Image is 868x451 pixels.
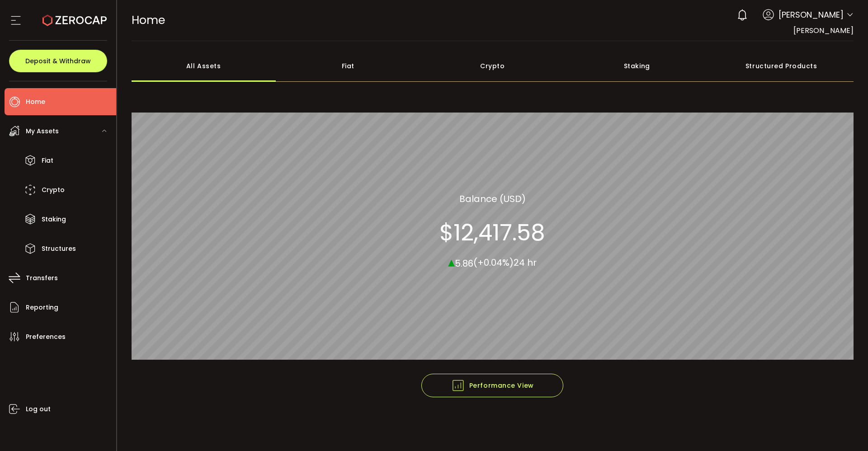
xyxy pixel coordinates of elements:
[132,12,165,28] span: Home
[42,183,65,197] span: Crypto
[709,50,854,82] div: Structured Products
[26,95,45,108] span: Home
[25,58,91,64] span: Deposit & Withdraw
[459,192,526,205] section: Balance (USD)
[763,353,868,451] iframe: Chat Widget
[26,272,58,285] span: Transfers
[26,301,58,314] span: Reporting
[42,213,66,226] span: Staking
[420,50,565,82] div: Crypto
[793,25,854,36] span: [PERSON_NAME]
[9,50,107,72] button: Deposit & Withdraw
[26,330,66,343] span: Preferences
[778,9,844,21] span: [PERSON_NAME]
[455,257,473,269] span: 5.86
[439,219,545,246] section: $12,417.58
[473,256,514,269] span: (+0.04%)
[26,403,51,416] span: Log out
[26,125,59,138] span: My Assets
[42,154,53,167] span: Fiat
[421,374,563,397] button: Performance View
[42,242,76,255] span: Structures
[565,50,709,82] div: Staking
[514,256,537,269] span: 24 hr
[451,379,534,392] span: Performance View
[448,252,455,271] span: ▴
[276,50,420,82] div: Fiat
[132,50,276,82] div: All Assets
